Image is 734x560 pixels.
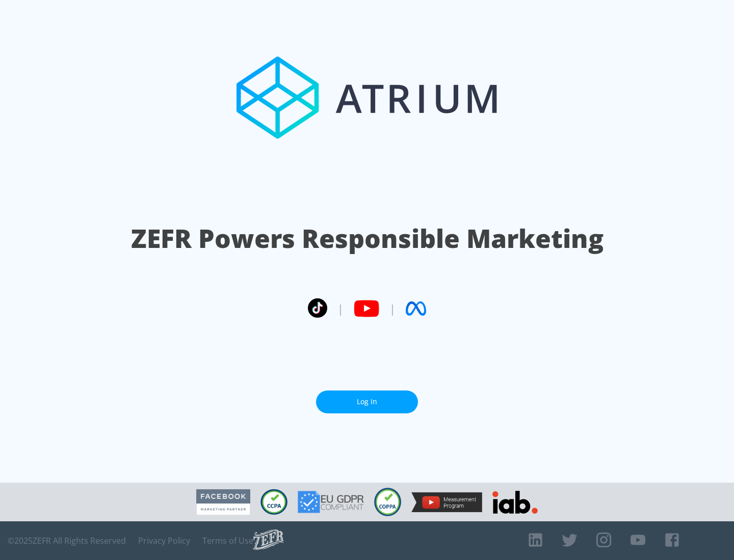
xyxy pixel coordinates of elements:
img: GDPR Compliant [298,491,364,513]
img: Facebook Marketing Partner [196,489,250,515]
a: Log In [316,390,418,413]
img: CCPA Compliant [260,489,287,515]
img: YouTube Measurement Program [411,492,482,512]
span: | [389,301,396,316]
img: IAB [492,491,538,514]
span: © 2025 ZEFR All Rights Reserved [8,536,126,546]
span: | [337,301,344,316]
a: Terms of Use [202,536,253,546]
img: COPPA Compliant [374,488,401,516]
a: Privacy Policy [138,536,190,546]
h1: ZEFR Powers Responsible Marketing [131,221,604,256]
